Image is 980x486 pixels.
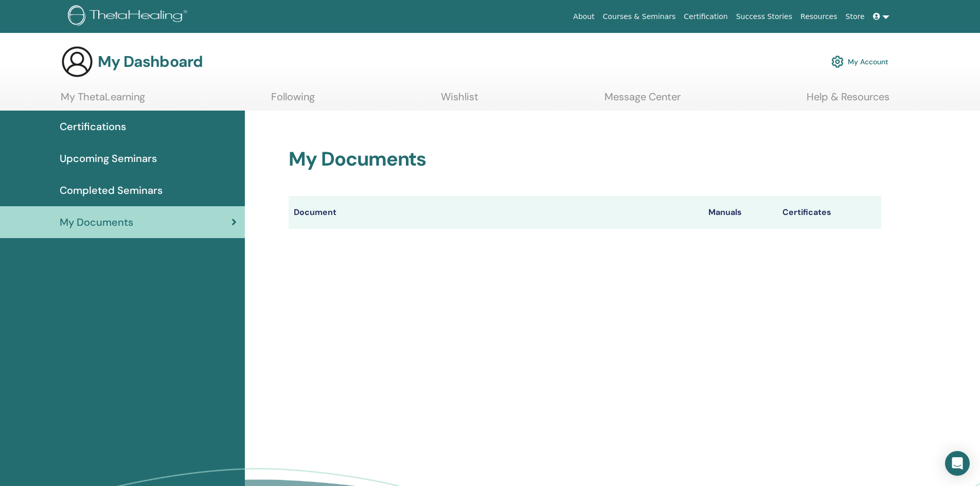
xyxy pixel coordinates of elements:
img: generic-user-icon.jpg [61,45,94,78]
a: My ThetaLearning [61,91,145,111]
a: Store [842,7,869,26]
div: Open Intercom Messenger [945,451,970,476]
img: logo.png [68,5,191,28]
a: Wishlist [441,91,478,111]
a: Message Center [604,91,681,111]
a: Certification [680,7,732,26]
h3: My Dashboard [98,52,203,71]
img: cog.svg [831,53,844,70]
a: Courses & Seminars [599,7,680,26]
a: About [569,7,598,26]
a: Success Stories [732,7,796,26]
a: My Account [831,50,888,73]
th: Manuals [703,196,777,229]
span: Completed Seminars [60,183,163,198]
a: Following [271,91,315,111]
th: Document [289,196,703,229]
span: Certifications [60,119,126,134]
th: Certificates [777,196,881,229]
a: Resources [796,7,842,26]
h2: My Documents [289,148,881,171]
span: My Documents [60,214,133,230]
span: Upcoming Seminars [60,151,157,166]
a: Help & Resources [807,91,889,111]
